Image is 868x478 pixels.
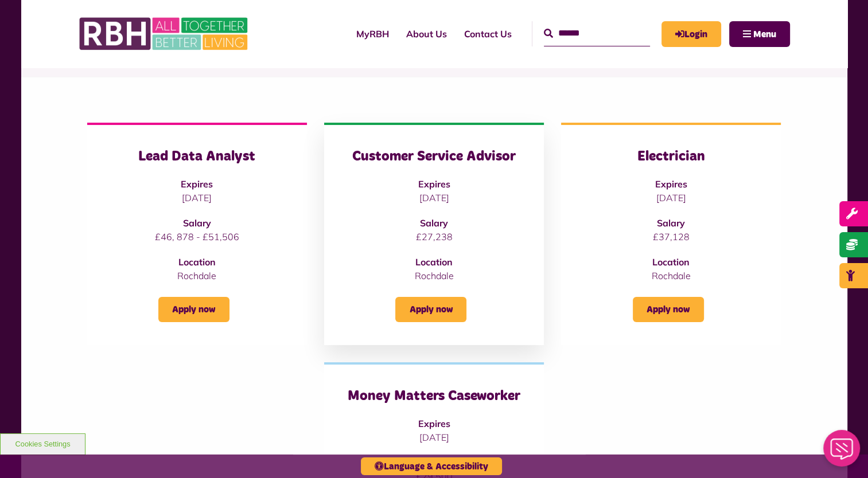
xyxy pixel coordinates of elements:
h3: Electrician [584,148,758,166]
strong: Expires [655,178,687,190]
strong: Salary [657,217,685,229]
strong: Expires [418,418,450,429]
button: Navigation [729,21,790,47]
a: Contact Us [456,18,520,49]
img: RBH [79,11,251,56]
strong: Salary [183,217,211,229]
p: £46, 878 - £51,506 [110,230,284,244]
strong: Location [178,256,216,268]
p: [DATE] [110,191,284,205]
a: MyRBH [661,21,721,47]
a: MyRBH [348,18,398,49]
p: [DATE] [584,191,758,205]
strong: Location [652,256,690,268]
strong: Salary [420,217,448,229]
a: About Us [398,18,456,49]
h3: Customer Service Advisor [347,148,521,166]
p: [DATE] [347,430,521,444]
iframe: Netcall Web Assistant for live chat [816,426,868,478]
a: Apply now [158,297,229,322]
p: [DATE] [347,191,521,205]
p: £27,238 [347,230,521,244]
p: £37,128 [584,230,758,244]
p: Rochdale [584,269,758,283]
h3: Money Matters Caseworker [347,387,521,405]
strong: Expires [181,178,213,190]
h3: Lead Data Analyst [110,148,284,166]
a: Apply now [395,297,466,322]
p: Rochdale [347,269,521,283]
button: Language & Accessibility [361,457,502,475]
p: Rochdale [110,269,284,283]
input: Search [544,21,650,46]
strong: Expires [418,178,450,190]
strong: Location [415,256,453,268]
a: Apply now [633,297,704,322]
span: Menu [753,30,776,39]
